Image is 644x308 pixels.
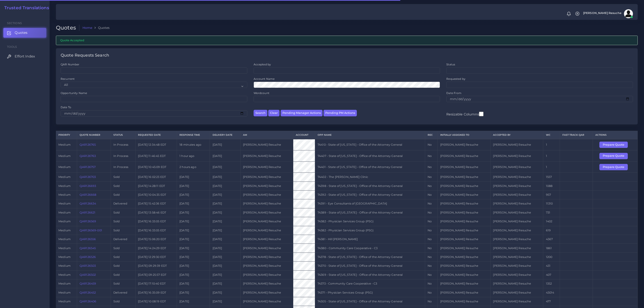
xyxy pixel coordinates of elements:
label: Accepted by [254,62,271,66]
td: [PERSON_NAME] Resuche [241,182,293,190]
td: No [425,190,438,199]
th: AM [241,131,293,139]
td: Delivered [111,288,135,297]
th: Fast Track QAR [560,131,593,139]
a: [PERSON_NAME] Resucheavatar [581,9,635,18]
a: Quotes [3,28,46,37]
td: No [425,199,438,208]
td: Sold [111,262,135,270]
li: Quotes [92,25,110,30]
td: [DATE] [210,208,241,217]
td: 407 [543,270,560,279]
td: [DATE] [210,226,241,235]
div: Quote Accepted [56,36,638,45]
td: 74373 - Community Care Cooperative - C3 [315,279,425,288]
span: medium [58,143,71,146]
td: [DATE] [177,244,210,253]
span: medium [58,246,71,250]
td: 18 minutes ago [177,139,210,150]
td: [DATE] [210,244,241,253]
th: Accepted by [490,131,543,139]
button: Pending PM Actions [323,110,357,116]
td: [DATE] [177,253,210,261]
td: [PERSON_NAME] Resuche [438,226,490,235]
a: QAR126634 [80,202,96,205]
td: 74380 - Community Care Cooperative - C3 [315,244,425,253]
td: 74407 - State of [US_STATE] - Office of the Attorney General [315,150,425,161]
td: [PERSON_NAME] Resuche [438,139,490,150]
td: [DATE] [210,199,241,208]
td: [PERSON_NAME] Resuche [241,226,293,235]
td: No [425,279,438,288]
td: [DATE] 10:08:19 EDT [135,297,177,306]
td: 1200 [543,253,560,261]
a: Prepare Quote [599,154,631,157]
td: 74371 - Physician Services Group (PSG) [315,288,425,297]
td: [PERSON_NAME] Resuche [438,297,490,306]
td: [DATE] 12:29:30 EDT [135,253,177,261]
label: Account Name [254,77,275,81]
td: [PERSON_NAME] Resuche [438,173,490,182]
th: Priority [56,131,77,139]
td: [PERSON_NAME] Resuche [241,190,293,199]
th: Requested Date [135,131,177,139]
td: Sold [111,208,135,217]
td: [DATE] 15:42:36 EDT [135,199,177,208]
span: Effort Index [15,54,35,59]
td: No [425,217,438,226]
td: [DATE] [210,279,241,288]
td: [DATE] [177,217,210,226]
td: Sold [111,279,135,288]
td: 1861 [543,244,560,253]
td: [PERSON_NAME] Resuche [241,150,293,161]
td: 957 [543,190,560,199]
td: 1352 [543,279,560,288]
td: [PERSON_NAME] Resuche [490,235,543,244]
td: [PERSON_NAME] Resuche [490,208,543,217]
td: No [425,288,438,297]
td: Sold [111,190,135,199]
td: No [425,262,438,270]
td: 43014 [543,288,560,297]
span: Tools [7,45,17,48]
td: [PERSON_NAME] Resuche [438,253,490,261]
td: 74369 - State of [US_STATE] - Office of the Attorney General [315,270,425,279]
td: [PERSON_NAME] Resuche [490,182,543,190]
td: [DATE] [210,270,241,279]
button: Search [254,110,267,116]
td: 11310 [543,199,560,208]
td: 431 [543,262,560,270]
td: [DATE] [210,173,241,182]
td: [PERSON_NAME] Resuche [438,150,490,161]
a: QAR126757 [80,165,96,169]
td: No [425,244,438,253]
td: [PERSON_NAME] Resuche [438,235,490,244]
a: QAR126569-001 [80,229,102,232]
td: 1402 [543,217,560,226]
td: 1088 [543,182,560,190]
td: [DATE] [210,235,241,244]
label: Wordcount [254,91,269,95]
th: REC [425,131,438,139]
td: [PERSON_NAME] Resuche [490,199,543,208]
td: In Process [111,139,135,150]
td: Delivered [111,199,135,208]
td: [PERSON_NAME] Resuche [241,297,293,306]
th: Quote Number [77,131,111,139]
td: [PERSON_NAME] Resuche [490,217,543,226]
td: Sold [111,217,135,226]
span: medium [58,255,71,259]
h2: Quotes [56,25,79,31]
td: [DATE] 14:24:29 EDT [135,244,177,253]
a: QAR126703 [80,175,96,179]
td: [DATE] 12:34:48 EDT [135,139,177,150]
td: 74402 - The [PERSON_NAME] Clinic [315,173,425,182]
td: [DATE] 16:35:09 EDT [135,288,177,297]
td: 2 hours ago [177,161,210,172]
td: [PERSON_NAME] Resuche [438,190,490,199]
td: [DATE] [177,208,210,217]
td: [PERSON_NAME] Resuche [438,161,490,172]
td: [PERSON_NAME] Resuche [438,182,490,190]
a: QAR126668 [80,193,96,196]
td: 74401 - State of [US_STATE] - Office of the Attorney General [315,161,425,172]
